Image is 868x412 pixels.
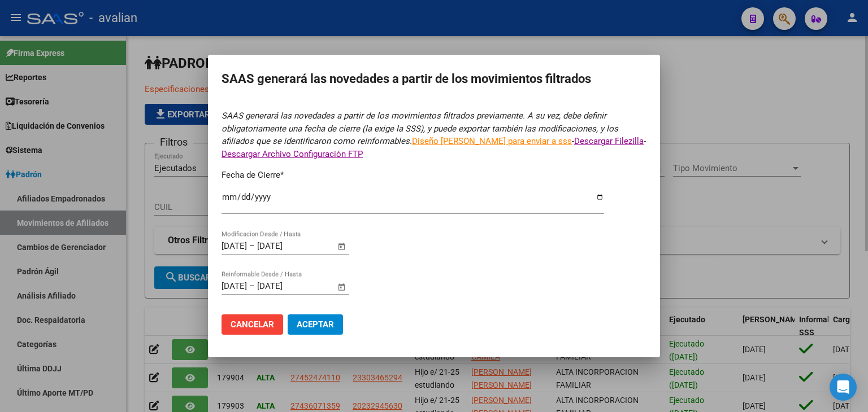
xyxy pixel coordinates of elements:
[257,241,312,251] input: End date
[222,111,618,146] i: SAAS generará las novedades a partir de los movimientos filtrados previamente. A su vez, debe def...
[336,240,349,253] button: Open calendar
[249,241,255,251] span: –
[257,281,312,291] input: End date
[288,314,343,335] button: Aceptar
[231,319,274,330] span: Cancelar
[222,281,247,291] input: Start date
[222,241,247,251] input: Start date
[222,169,646,182] p: Fecha de Cierre
[222,314,283,335] button: Cancelar
[222,149,363,159] a: Descargar Archivo Configuración FTP
[297,319,334,330] span: Aceptar
[830,374,857,401] div: Open Intercom Messenger
[412,136,572,146] a: Diseño [PERSON_NAME] para enviar a sss
[574,136,644,146] a: Descargar Filezilla
[222,109,646,160] p: - -
[222,68,646,90] h2: SAAS generará las novedades a partir de los movimientos filtrados
[249,281,255,291] span: –
[336,280,349,293] button: Open calendar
